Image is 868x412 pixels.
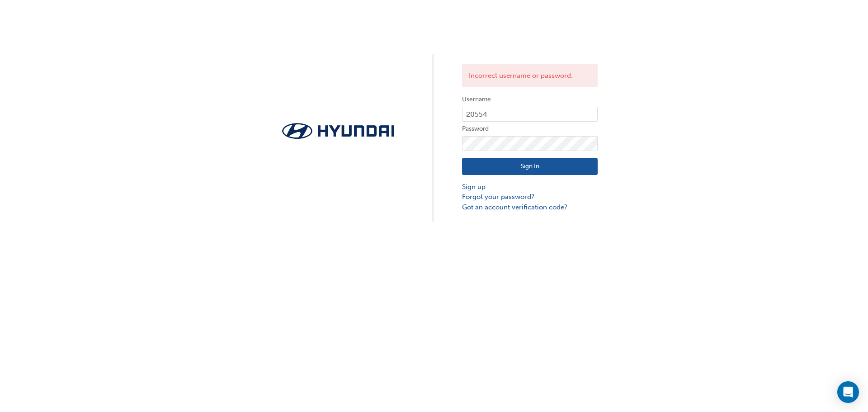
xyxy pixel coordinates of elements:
[462,158,598,175] button: Sign In
[462,182,598,192] a: Sign up
[462,192,598,202] a: Forgot your password?
[462,107,598,122] input: Username
[837,381,859,403] div: Open Intercom Messenger
[462,94,598,105] label: Username
[462,64,598,88] div: Incorrect username or password.
[462,123,598,134] label: Password
[270,120,406,142] img: Trak
[462,202,598,213] a: Got an account verification code?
